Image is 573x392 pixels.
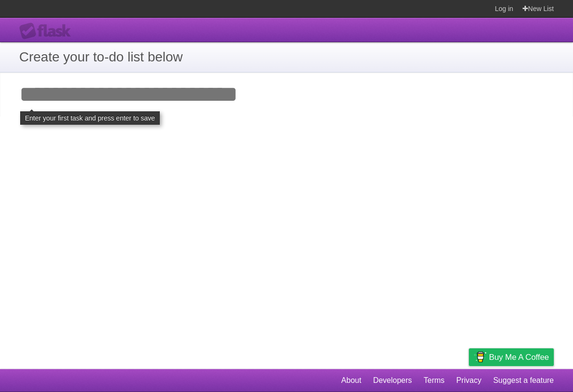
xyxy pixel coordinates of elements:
[493,371,554,390] a: Suggest a feature
[489,349,549,366] span: Buy me a coffee
[19,23,77,40] div: Flask
[19,47,554,67] h1: Create your to-do list below
[456,371,481,390] a: Privacy
[424,371,445,390] a: Terms
[474,349,487,365] img: Buy me a coffee
[341,371,361,390] a: About
[373,371,412,390] a: Developers
[469,348,554,366] a: Buy me a coffee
